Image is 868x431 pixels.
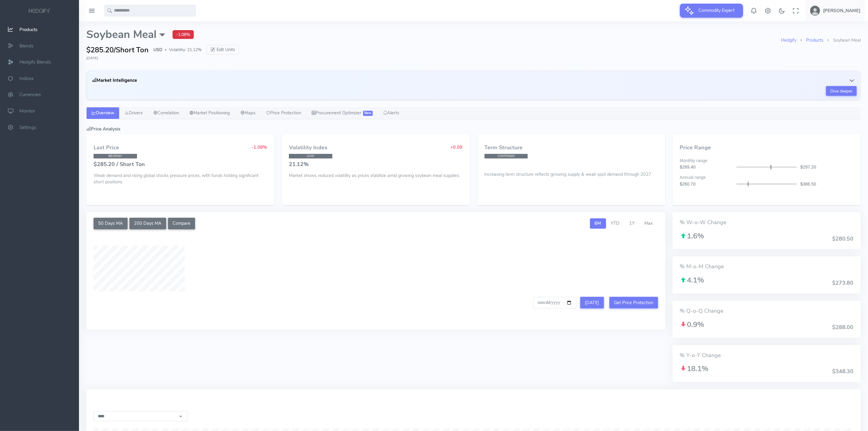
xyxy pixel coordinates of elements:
[378,107,405,119] a: Alerts
[680,7,743,13] a: Commodity Expert
[148,107,184,119] a: Correlation
[90,75,857,86] button: Market Intelligence
[261,107,306,119] a: Price Protection
[611,220,620,226] span: YTD
[169,47,202,53] span: Volatility: 21.12%
[645,220,653,226] span: Max
[485,169,658,178] p: Increasing term structure reflects growing supply & weak spot demand through 2027
[92,77,97,83] i: <br>Market Insights created at:<br> 2025-09-16 05:00:31<br>Drivers created at:<br> 2025-09-16 05:...
[94,218,128,229] button: 50 Days MA
[695,4,739,17] span: Commodity Expert
[19,92,41,98] span: Currencies
[19,26,37,33] span: Products
[94,154,137,158] span: BEARISH
[680,231,705,241] span: 1.6%
[823,8,860,13] h5: [PERSON_NAME]
[832,236,853,242] h4: $280.50
[94,145,119,151] h4: Last Price
[92,78,137,83] h5: Market Intelligence
[680,275,705,285] span: 4.1%
[306,107,378,119] a: Procurement Optimizer
[19,59,51,65] span: Hedgify Blends
[86,44,149,55] span: $285.20/Short Ton
[289,172,462,179] p: Market shows reduced volatility as prices stabilize amid growing soybean meal supplies.
[168,218,195,229] button: Compare
[781,37,796,43] a: Hedgify
[609,297,658,308] button: Get Price Protection
[235,107,261,119] a: Maps
[580,297,604,308] button: [DATE]
[485,154,528,158] span: CONTANGO
[832,325,853,331] h4: $288.00
[153,47,162,53] span: USD
[19,43,33,49] span: Blends
[676,158,857,164] div: Monthly range
[680,364,709,374] span: 18.1%
[680,220,853,226] h4: % W-o-W Change
[676,174,857,181] div: Annual range
[823,37,861,44] li: Soybean Meal
[797,181,857,188] div: $386.50
[680,308,853,314] h4: % Q-o-Q Change
[630,220,635,226] span: 1Y
[810,6,820,16] img: user-image
[165,48,166,51] span: ●
[451,144,463,150] span: +0.09
[806,37,823,43] a: Products
[289,145,328,151] h4: Volatility Index
[251,144,267,150] span: -1.08%
[680,145,853,151] h4: Price Range
[680,4,743,18] button: Commodity Expert
[184,107,235,119] a: Market Positioning
[797,164,857,171] div: $297.20
[680,320,705,329] span: 0.9%
[826,86,857,96] a: Dive deeper
[19,124,36,130] span: Settings
[86,127,861,131] h5: Price Analysis
[595,220,601,226] span: 6M
[207,45,239,55] button: Edit Units
[680,264,853,270] h4: % M-o-M Change
[129,218,166,229] button: 200 Days MA
[680,353,853,359] h4: % Y-o-Y Change
[485,145,658,151] h4: Term Structure
[86,29,165,41] span: Soybean Meal
[94,172,267,186] p: Weak demand and rising global stocks pressure prices, with funds holding significant short positions
[19,108,35,114] span: Monitor
[289,162,462,168] h4: 21.12%
[86,55,861,61] div: [DATE]
[173,30,194,39] span: -1.08%
[28,8,51,15] img: logo
[289,154,332,158] span: LOW
[19,75,34,82] span: Indices
[363,111,373,116] span: New
[832,369,853,375] h4: $348.30
[119,107,148,119] a: Drivers
[86,107,119,119] a: Overview
[676,164,736,171] div: $269.40
[94,162,267,168] h4: $285.20 / Short Ton
[676,181,736,188] div: $260.70
[832,280,853,286] h4: $273.80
